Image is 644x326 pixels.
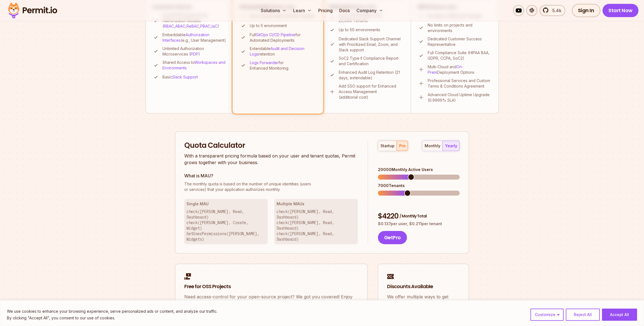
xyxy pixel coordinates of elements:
[163,46,227,57] p: Unlimited Authorization Microservices ( )
[250,60,316,71] p: for Enhanced Monitoring
[184,283,358,290] h2: Free for OSS Projects
[378,167,460,172] div: 20000 Monthly Active Users
[250,60,279,65] a: Logs Forwarder
[339,83,404,100] p: Add SSO support for Enhanced Access Management (additional cost)
[163,32,210,43] a: Authorization Interfaces
[428,22,492,33] p: No limits on projects and environments
[186,201,266,207] h3: Single MAU
[378,221,460,227] p: $ 0.137 per user, $ 0.211 per tenant
[163,32,227,43] p: Embeddable (e.g., User Management)
[602,309,637,321] button: Accept All
[184,141,358,151] h2: Quota Calculator
[256,32,296,37] a: GitOps CI/CD Pipeline
[354,5,385,16] button: Company
[566,309,600,321] button: Reject All
[250,46,316,57] p: Extendable retention
[172,75,198,79] a: Slack Support
[380,143,395,149] div: startup
[201,24,211,28] a: PBAC
[428,50,492,61] p: Full Compliance Suite (HIPAA BAA, GDPR, CCPA, SoC2)
[250,32,316,43] p: Full for Automated Deployments
[549,7,561,14] span: 5.4k
[164,24,174,28] a: RBAC
[428,78,492,89] p: Professional Services and Custom Terms & Conditions Agreement
[184,293,358,313] p: Need access-control for your open-source project? We got you covered! Enjoy the full power of Per...
[175,24,186,28] a: ABAC
[378,183,460,188] div: 7000 Tenants
[184,172,358,179] h3: What is MAU?
[316,5,335,16] a: Pricing
[191,52,199,56] a: PDP
[6,1,60,20] img: Permit logo
[425,143,440,149] div: monthly
[277,209,356,242] p: check([PERSON_NAME], Read, Dashboard) check([PERSON_NAME], Read, Dashboard) check([PERSON_NAME], ...
[250,46,305,56] a: Audit and Decision Logs
[399,213,427,219] span: / Monthly Total
[603,4,639,17] a: Start Now
[7,308,217,315] p: We use cookies to enhance your browsing experience, serve personalized ads or content, and analyz...
[428,64,464,75] a: On-Prem
[387,283,460,290] h2: Discounts Available
[378,231,407,244] button: GetPro
[184,181,358,192] p: or services) that your application authorizes monthly.
[339,56,404,67] p: SoC2 Type II Compliance Report and Certification
[428,64,492,75] p: Multi-Cloud and Deployment Options
[163,74,198,80] p: Basic
[428,92,492,103] p: Advanced Cloud Uptime Upgrade (0.9999% SLA)
[339,70,404,81] p: Enhanced Audit Log Retention (21 days, extendable)
[339,36,404,53] p: Dedicated Slack Support Channel with Prioritized Email, Zoom, and Slack support
[184,153,358,166] p: With a transparent pricing formula based on your user and tenant quotas, Permit grows together wi...
[7,315,217,321] p: By clicking "Accept All", you consent to our use of cookies.
[259,5,289,16] button: Solutions
[187,24,199,28] a: ReBAC
[250,23,287,28] p: Up to 5 environment
[163,60,227,71] p: Shared Access to
[291,5,314,16] button: Learn
[530,309,564,321] button: Customize
[572,4,600,17] a: Sign In
[339,27,380,33] p: Up to 50 environments
[212,24,218,28] a: IaC
[277,201,356,207] h3: Multiple MAUs
[337,5,352,16] a: Docs
[186,209,266,242] p: check([PERSON_NAME], Read, Dashboard) check([PERSON_NAME], Create, Widget) GetUserPermissions([PE...
[540,5,565,16] a: 5.4k
[428,36,492,47] p: Dedicated Customer Success Representative
[378,211,460,221] div: $ 4220
[184,181,358,187] span: The monthly quota is based on the number of unique identities (users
